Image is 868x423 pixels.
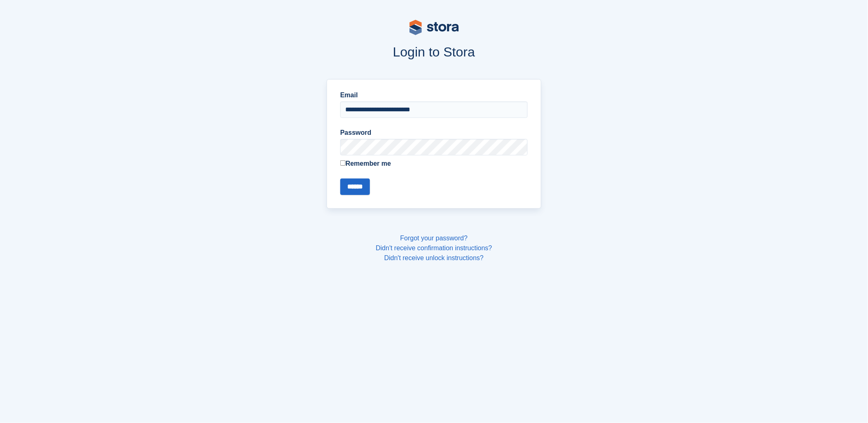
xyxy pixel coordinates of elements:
a: Forgot your password? [400,235,468,242]
h1: Login to Stora [170,45,699,59]
img: stora-logo-53a41332b3708ae10de48c4981b4e9114cc0af31d8433b30ea865607fb682f29.svg [409,20,459,35]
label: Password [340,128,528,138]
input: Remember me [340,160,346,166]
label: Email [340,90,528,100]
label: Remember me [340,159,528,169]
a: Didn't receive unlock instructions? [384,254,484,261]
a: Didn't receive confirmation instructions? [376,244,492,251]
